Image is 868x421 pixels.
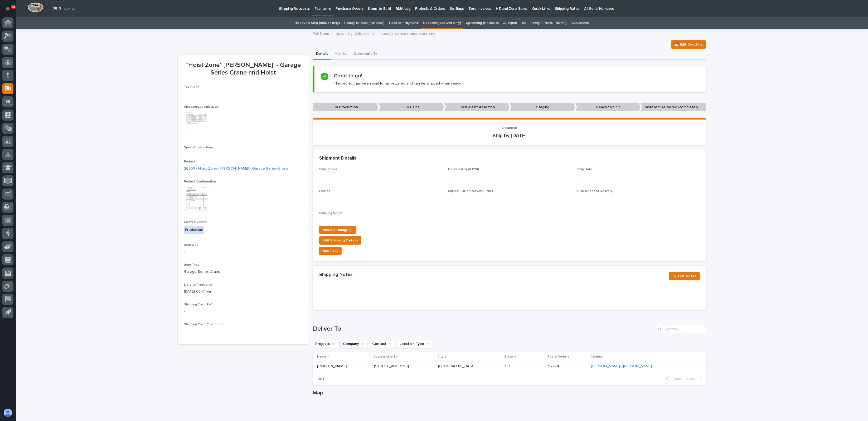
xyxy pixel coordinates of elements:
div: Production [184,226,204,234]
span: Shipping Notes [319,212,342,215]
p: 1 [184,249,302,255]
tr: [PERSON_NAME][STREET_ADDRESS][GEOGRAPHIC_DATA][GEOGRAPHIC_DATA] OROR 9722497224 [PERSON_NAME] - [... [313,361,706,371]
p: Contact [591,354,603,360]
a: All [522,17,526,29]
p: [PERSON_NAME] [317,364,370,369]
p: This project has been paid for as required and can be shipped when ready. [334,81,462,86]
span: 📆 Edit Deadline [674,41,703,48]
button: Back [662,377,684,381]
a: Ready to Ship (deliver only) [295,17,340,29]
span: Photos [319,190,330,193]
span: Shipping Cost (Customer) [184,323,223,326]
a: All Open [503,17,517,29]
p: City [438,354,443,360]
p: 97224 [548,363,560,369]
p: Ship by [DATE] [319,132,700,139]
span: Add POD [323,248,338,254]
span: Add/Edit Image(s) [323,227,352,233]
span: Item QTY [184,244,198,247]
h1: Map [313,390,706,396]
button: Edit Shipping Details [319,236,361,245]
p: Name [317,354,326,360]
span: Edit Shipping Details [323,237,358,244]
button: Notifications [2,3,13,14]
a: Ready to Ship (installed) [345,17,384,29]
p: Staging [510,103,575,112]
p: - [184,91,302,97]
a: Upcoming (deliver only) [423,17,461,29]
h2: Good to go! [334,73,362,79]
p: - [448,174,571,179]
p: *Hoist Zone* [PERSON_NAME] - Garage Series Crane and Hoist [184,61,302,77]
img: Workspace Logo [28,2,43,12]
h2: Shipping Notes [319,272,353,278]
button: Details [313,49,331,60]
p: State [504,354,513,360]
button: Location Type [397,340,433,348]
a: PWI/[PERSON_NAME] [530,17,566,29]
p: Garage Series Crane [184,269,302,275]
span: Deadline [502,126,517,130]
p: - [577,174,700,179]
span: Signed BOL or Delivery Ticket [448,190,493,193]
p: - [319,290,442,296]
button: Add/Edit Image(s) [319,226,356,234]
p: Postal Code [547,354,566,360]
span: Project Confirmation [184,180,216,183]
p: 90 [12,5,15,9]
span: Delivered By (if PWI) [448,168,479,171]
a: [PERSON_NAME] - [PERSON_NAME] [591,364,652,369]
p: To Paint [379,103,444,112]
p: - [577,195,700,201]
button: Company [341,340,368,348]
p: [STREET_ADDRESS] [374,364,434,369]
button: users-avatar [2,407,13,418]
span: ✏️ Edit Notes [672,273,696,279]
button: Add POD [319,247,342,255]
h2: Shipment Details [319,156,356,161]
span: Shipped Via [319,168,337,171]
span: Next [686,377,697,381]
button: Metrics [331,49,351,60]
p: Garage Series Crane and Hoist [381,31,435,36]
a: Upcoming (installed) [466,17,499,29]
span: Tag Prefix [184,85,199,88]
p: 1 of 1 [313,373,328,385]
a: Fab Items [313,30,330,36]
p: - [184,309,302,314]
span: Back [670,377,682,381]
button: Next [684,377,706,381]
p: OR [505,363,511,369]
p: - [184,328,302,334]
button: 📆 Edit Deadline [671,40,706,49]
button: Contact [370,340,395,348]
p: Ready to Ship [575,103,641,112]
p: - [319,195,442,201]
a: 26803 - Hoist Zone - [PERSON_NAME] - Garage Series Crane [184,166,289,171]
span: Ship Date [577,168,592,171]
input: Search [656,325,706,333]
span: Special Instructions [184,146,214,149]
a: Galvanized [571,17,589,29]
button: ✏️ Edit Notes [669,272,700,280]
span: Project [184,160,195,163]
a: Hold for Payment [389,17,418,29]
p: In Production [313,103,379,112]
span: Date to Production [184,283,213,286]
p: Installed/Delivered (completely done) [641,103,706,112]
p: Address Line 1 [374,354,395,360]
h2: 06. Shipping [52,6,74,11]
span: Crews Involved [184,221,207,224]
span: Shipping/Loading List(s) [184,105,220,108]
span: POD (Proof of Delivery) [577,190,613,193]
p: - [448,195,571,201]
p: [GEOGRAPHIC_DATA] [438,363,476,369]
p: Post-Paint Assembly [444,103,510,112]
div: Notifications90 [7,6,13,15]
p: [DATE] 02:17 pm [184,289,302,294]
button: Comments (5) [351,49,380,60]
p: - [319,174,442,179]
span: Shipping Cost (PWI) [184,303,214,306]
h1: Deliver To [313,325,654,333]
